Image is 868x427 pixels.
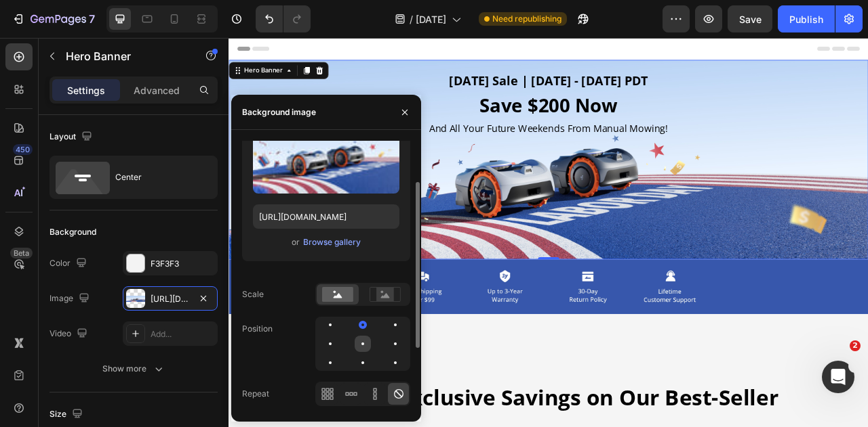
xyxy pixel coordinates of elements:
[5,5,101,32] button: 7
[242,288,264,300] div: Scale
[229,38,868,427] iframe: Design area
[50,290,92,308] div: Image
[67,83,105,97] p: Settings
[739,14,762,25] span: Save
[292,234,300,250] span: or
[416,12,446,26] span: [DATE]
[50,357,218,381] button: Show more
[242,106,316,118] div: Background image
[822,361,854,393] iframe: Intercom live chat
[134,83,180,97] p: Advanced
[242,323,273,335] div: Position
[50,254,90,273] div: Color
[89,11,95,27] p: 7
[13,144,33,155] div: 450
[102,362,165,376] div: Show more
[151,328,214,340] div: Add...
[728,5,772,32] button: Save
[151,293,190,305] div: [URL][DOMAIN_NAME]
[50,405,85,424] div: Size
[253,108,399,194] img: preview-image
[242,388,269,400] div: Repeat
[50,226,96,238] div: Background
[303,236,361,248] div: Browse gallery
[789,12,823,26] div: Publish
[253,204,399,229] input: https://example.com/image.jpg
[256,5,311,32] div: Undo/Redo
[151,258,214,270] div: F3F3F3
[50,128,95,146] div: Layout
[302,235,361,249] button: Browse gallery
[50,325,90,343] div: Video
[115,162,198,193] div: Center
[410,12,413,26] span: /
[850,340,861,351] span: 2
[778,5,835,32] button: Publish
[10,248,33,259] div: Beta
[66,48,181,64] p: Hero Banner
[492,13,561,25] span: Need republishing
